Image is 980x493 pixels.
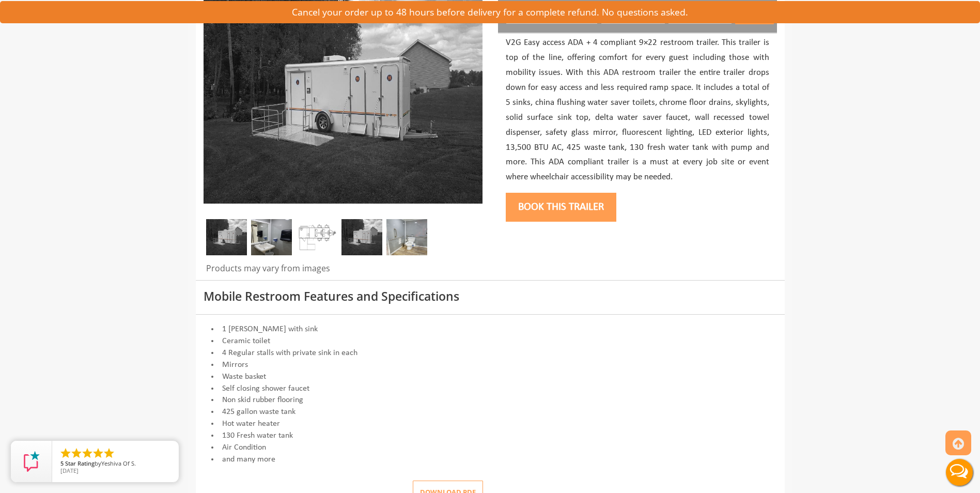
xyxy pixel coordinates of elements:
[92,447,104,459] li: 
[103,447,115,459] li: 
[204,371,777,383] li: Waste basket
[251,219,292,255] img: Sink Portable Trailer
[204,335,777,347] li: Ceramic toilet
[59,447,72,459] li: 
[204,442,777,454] li: Air Condition
[206,219,247,255] img: An outside photo of ADA + 4 Station Trailer
[65,459,95,467] span: Star Rating
[204,290,777,303] h3: Mobile Restroom Features and Specifications
[101,459,136,467] span: Yeshiva Of S.
[204,383,777,395] li: Self closing shower faucet
[204,347,777,359] li: 4 Regular stalls with private sink in each
[60,459,64,467] span: 5
[204,406,777,418] li: 425 gallon waste tank
[204,263,483,280] div: Products may vary from images
[297,219,337,255] img: Floor plan of ADA plus 4 trailer
[939,452,980,493] button: Live Chat
[386,219,427,255] img: Restroom Trailer
[341,219,382,255] img: An outside photo of ADA + 4 Station Trailer
[506,193,616,222] button: Book this trailer
[204,323,777,335] li: 1 [PERSON_NAME] with sink
[204,359,777,371] li: Mirrors
[204,394,777,406] li: Non skid rubber flooring
[60,467,79,474] span: [DATE]
[21,451,42,472] img: Review Rating
[204,418,777,430] li: Hot water heater
[81,447,94,459] li: 
[204,430,777,442] li: 130 Fresh water tank
[70,447,83,459] li: 
[506,36,769,185] p: V2G Easy access ADA + 4 compliant 9×22 restroom trailer. This trailer is top of the line, offerin...
[204,454,777,466] li: and many more
[60,460,170,468] span: by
